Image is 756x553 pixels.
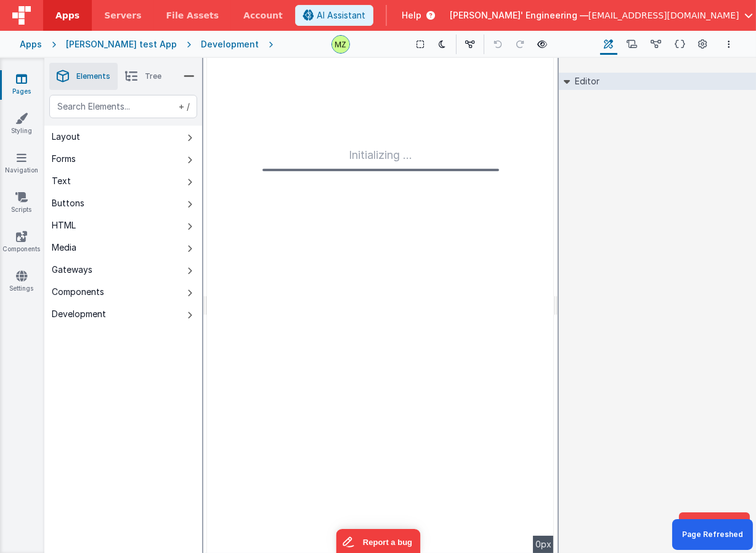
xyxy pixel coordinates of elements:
[76,71,110,81] span: Elements
[52,219,76,232] div: HTML
[52,131,80,143] div: Layout
[52,308,106,320] div: Development
[44,170,202,192] button: Text
[49,95,197,118] input: Search Elements...
[44,214,202,236] button: HTML
[145,71,161,81] span: Tree
[201,38,259,50] div: Development
[52,264,92,276] div: Gateways
[450,9,753,22] button: [PERSON_NAME]' Engineering — [EMAIL_ADDRESS][DOMAIN_NAME]
[332,36,349,53] img: e6f0a7b3287e646a671e5b5b3f58e766
[402,9,421,22] span: Help
[52,153,76,165] div: Forms
[52,197,84,209] div: Buttons
[721,37,736,52] button: Options
[44,303,202,325] button: Development
[52,175,71,187] div: Text
[52,286,104,298] div: Components
[104,9,141,22] span: Servers
[44,236,202,259] button: Media
[588,9,739,22] span: [EMAIL_ADDRESS][DOMAIN_NAME]
[44,126,202,148] button: Layout
[295,5,373,26] button: AI Assistant
[450,9,588,22] span: [PERSON_NAME]' Engineering —
[533,536,554,553] div: 0px
[52,241,76,254] div: Media
[44,259,202,281] button: Gateways
[570,73,600,90] h2: Editor
[262,147,499,171] div: Initializing ...
[44,148,202,170] button: Forms
[44,192,202,214] button: Buttons
[176,95,190,118] span: + /
[44,281,202,303] button: Components
[66,38,177,50] div: [PERSON_NAME] test App
[20,38,42,50] div: Apps
[679,512,750,535] button: Dev Tools
[55,9,79,22] span: Apps
[317,9,365,22] span: AI Assistant
[207,58,554,553] div: -->
[166,9,219,22] span: File Assets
